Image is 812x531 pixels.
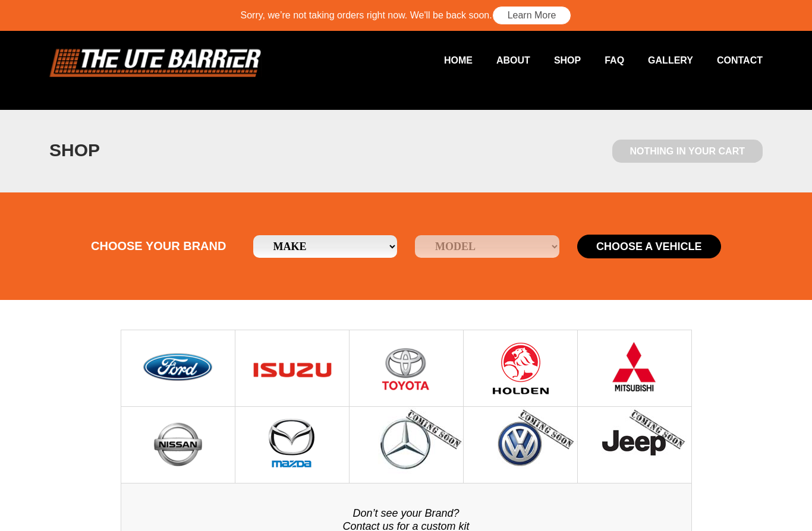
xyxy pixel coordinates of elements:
img: Mitsubishi [611,330,658,406]
a: Gallery [624,49,693,72]
a: About [473,49,530,72]
img: Mercedez Benz [578,407,691,483]
a: Shop [530,49,581,72]
img: Nissan [152,407,204,483]
a: Home [420,49,473,72]
img: Mercedez Benz [464,407,577,483]
span: Nothing in Your Cart [612,140,763,163]
img: Mercedez Benz [350,407,463,483]
img: Mazda [267,407,317,483]
div: Choose your brand [82,234,244,258]
img: Ford [141,330,215,406]
img: Holden [490,330,551,406]
img: Isuzu [250,330,335,406]
a: Contact [693,49,763,72]
h1: Shop [49,140,100,161]
a: FAQ [581,49,624,72]
a: Learn More [492,6,572,25]
button: Choose a Vehicle [577,235,722,258]
img: logo.png [49,49,262,77]
img: Toyota [382,330,431,406]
